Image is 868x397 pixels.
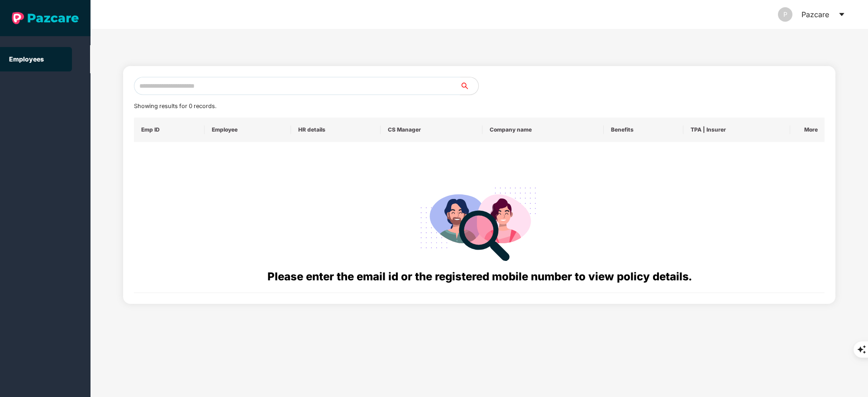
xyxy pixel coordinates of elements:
[482,118,604,142] th: Company name
[134,118,205,142] th: Emp ID
[381,118,482,142] th: CS Manager
[205,118,291,142] th: Employee
[460,77,479,95] button: search
[790,118,825,142] th: More
[783,7,787,22] span: P
[134,103,216,109] span: Showing results for 0 records.
[414,176,544,268] img: svg+xml;base64,PHN2ZyB4bWxucz0iaHR0cDovL3d3dy53My5vcmcvMjAwMC9zdmciIHdpZHRoPSIyODgiIGhlaWdodD0iMj...
[291,118,380,142] th: HR details
[460,82,478,90] span: search
[604,118,683,142] th: Benefits
[9,55,44,63] a: Employees
[683,118,790,142] th: TPA | Insurer
[267,270,692,283] span: Please enter the email id or the registered mobile number to view policy details.
[838,11,845,18] span: caret-down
